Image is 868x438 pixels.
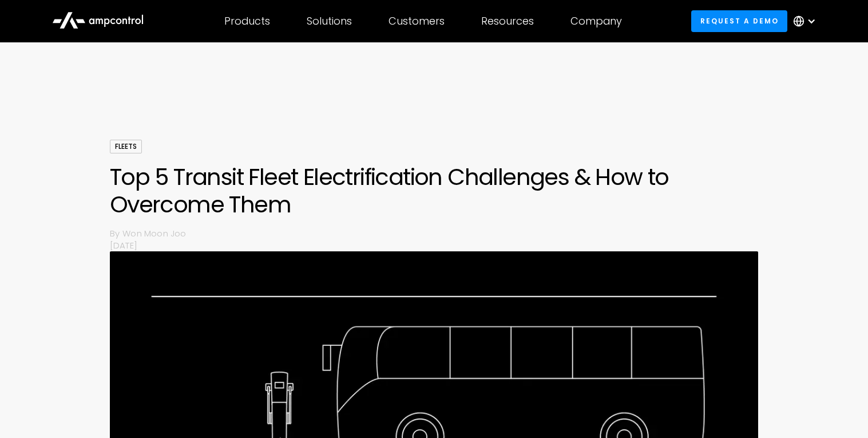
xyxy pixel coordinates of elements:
div: Resources [481,15,534,27]
div: Solutions [307,15,352,27]
div: Company [570,15,622,27]
a: Request a demo [691,10,787,31]
div: Fleets [110,140,142,153]
p: By [110,227,122,239]
p: Won Moon Joo [122,227,758,239]
p: [DATE] [110,239,759,251]
div: Products [224,15,270,27]
div: Customers [389,15,445,27]
h1: Top 5 Transit Fleet Electrification Challenges & How to Overcome Them [110,163,759,218]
